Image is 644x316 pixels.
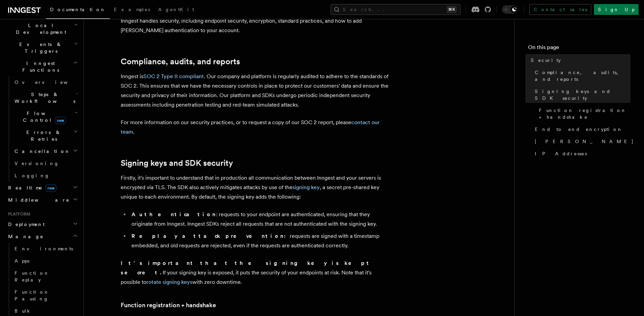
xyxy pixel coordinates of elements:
[15,258,29,264] span: Apps
[331,4,460,15] button: Search...⌘K
[121,118,391,137] p: For more information on our security practices, or to request a copy of our SOC 2 report, please .
[535,126,623,133] span: End to end encryption
[532,135,630,148] a: [PERSON_NAME]
[15,161,59,166] span: Versioning
[158,7,194,12] span: AgentKit
[12,129,73,142] span: Errors & Retries
[532,148,630,160] a: IP Addresses
[15,80,84,85] span: Overview
[528,54,630,66] a: Security
[5,194,79,206] button: Middleware
[114,7,150,12] span: Examples
[121,258,391,287] p: If your signing key is exposed, it puts the security of your endpoints at risk. Note that it's po...
[539,107,630,120] span: Function registration + handshake
[5,230,79,243] button: Manage
[12,107,79,126] button: Flow Controlnew
[55,117,66,124] span: new
[15,289,49,301] span: Function Pausing
[129,210,391,229] li: : requests to your endpoint are authenticated, ensuring that they originate from Inngest. Inngest...
[121,260,372,276] strong: It's important that the signing key is kept secret.
[5,184,56,191] span: Realtime
[535,88,630,101] span: Signing keys and SDK security
[110,2,154,18] a: Examples
[12,267,79,286] a: Function Replay
[121,173,391,202] p: Firstly, it's important to understand that in production all communication between Inngest and yo...
[121,7,391,35] p: Security is a primary consideration when moving systems into production. In this section we'll di...
[531,57,561,64] span: Security
[12,126,79,145] button: Errors & Retries
[5,41,74,54] span: Events & Triggers
[154,2,198,18] a: AgentKit
[535,150,587,157] span: IP Addresses
[529,4,591,15] a: Contact sales
[129,231,391,250] li: requests are signed with a timestamp embedded, and old requests are rejected, even if the request...
[536,104,630,123] a: Function registration + handshake
[132,233,290,239] strong: Replay attack prevention:
[594,4,639,15] a: Sign Up
[45,184,56,192] span: new
[50,7,106,12] span: Documentation
[12,76,79,88] a: Overview
[132,211,216,218] strong: Authentication
[532,85,630,104] a: Signing keys and SDK security
[535,69,630,83] span: Compliance, audits, and reports
[12,148,70,155] span: Cancellation
[121,158,233,168] a: Signing keys and SDK security
[5,22,74,36] span: Local Development
[5,221,45,228] span: Deployment
[143,73,204,80] a: SOC 2 Type II compliant
[121,57,240,66] a: Compliance, audits, and reports
[15,270,49,283] span: Function Replay
[532,66,630,85] a: Compliance, audits, and reports
[5,197,70,203] span: Middleware
[12,255,79,267] a: Apps
[502,5,518,14] button: Toggle dark mode
[12,170,79,182] a: Logging
[15,173,50,178] span: Logging
[12,145,79,157] button: Cancellation
[5,19,79,38] button: Local Development
[12,286,79,305] a: Function Pausing
[532,123,630,135] a: End to end encryption
[5,218,79,230] button: Deployment
[5,76,79,182] div: Inngest Functions
[12,157,79,170] a: Versioning
[5,38,79,57] button: Events & Triggers
[447,6,456,13] kbd: ⌘K
[5,233,44,240] span: Manage
[146,279,192,285] a: rotate signing keys
[46,2,110,19] a: Documentation
[292,184,320,190] a: signing key
[535,138,634,145] span: [PERSON_NAME]
[5,182,79,194] button: Realtimenew
[5,57,79,76] button: Inngest Functions
[12,88,79,107] button: Steps & Workflows
[528,43,630,54] h4: On this page
[121,300,216,310] a: Function registration + handshake
[12,110,74,123] span: Flow Control
[12,91,75,105] span: Steps & Workflows
[15,246,73,251] span: Environments
[5,211,30,217] span: Platform
[12,243,79,255] a: Environments
[5,60,73,73] span: Inngest Functions
[121,72,391,110] p: Inngest is . Our company and platform is regularly audited to adhere to the standards of SOC 2. T...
